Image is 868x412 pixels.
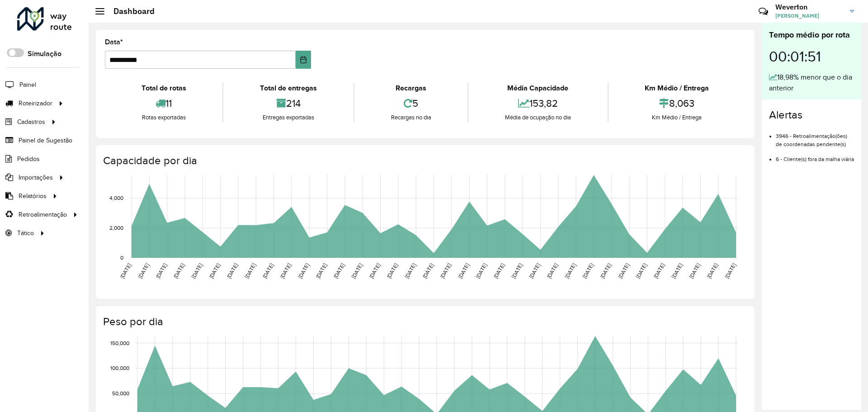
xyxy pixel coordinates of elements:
[104,6,155,16] h2: Dashboard
[332,262,345,279] text: [DATE]
[350,262,363,279] text: [DATE]
[28,48,61,59] label: Simulação
[439,262,452,279] text: [DATE]
[261,262,274,279] text: [DATE]
[475,262,488,279] text: [DATE]
[107,83,220,94] div: Total de rotas
[120,255,123,260] text: 0
[368,262,381,279] text: [DATE]
[19,191,47,201] span: Relatórios
[421,262,434,279] text: [DATE]
[17,117,45,127] span: Cadastros
[357,94,465,113] div: 5
[109,225,123,231] text: 2,000
[564,262,577,279] text: [DATE]
[546,262,559,279] text: [DATE]
[471,83,605,94] div: Média Capacidade
[635,262,648,279] text: [DATE]
[688,262,701,279] text: [DATE]
[110,365,129,371] text: 100,000
[471,113,605,122] div: Média de ocupação no dia
[107,113,220,122] div: Rotas exportadas
[226,113,351,122] div: Entregas exportadas
[296,51,311,69] button: Choose Date
[109,195,123,201] text: 4,000
[112,390,129,396] text: 50,000
[107,94,220,113] div: 11
[279,262,292,279] text: [DATE]
[19,80,36,90] span: Painel
[599,262,612,279] text: [DATE]
[581,262,594,279] text: [DATE]
[103,315,745,328] h4: Peso por dia
[226,83,351,94] div: Total de entregas
[110,340,129,346] text: 150,000
[706,262,719,279] text: [DATE]
[652,262,665,279] text: [DATE]
[119,262,132,279] text: [DATE]
[357,83,465,94] div: Recargas
[297,262,310,279] text: [DATE]
[510,262,524,279] text: [DATE]
[471,94,605,113] div: 153,82
[208,262,221,279] text: [DATE]
[226,94,351,113] div: 214
[315,262,328,279] text: [DATE]
[651,3,745,27] div: Críticas? Dúvidas? Elogios? Sugestões? Entre em contato conosco!
[105,37,123,47] label: Data
[754,2,773,21] a: Contato Rápido
[670,262,684,279] text: [DATE]
[357,113,465,122] div: Recargas no dia
[190,262,203,279] text: [DATE]
[724,262,737,279] text: [DATE]
[775,3,843,11] h3: Weverton
[226,262,239,279] text: [DATE]
[611,83,743,94] div: Km Médio / Entrega
[457,262,470,279] text: [DATE]
[776,125,854,148] li: 3946 - Retroalimentação(ões) de coordenadas pendente(s)
[492,262,505,279] text: [DATE]
[611,113,743,122] div: Km Médio / Entrega
[404,262,417,279] text: [DATE]
[19,173,53,182] span: Importações
[244,262,257,279] text: [DATE]
[103,154,745,167] h4: Capacidade por dia
[611,94,743,113] div: 8,063
[769,72,854,94] div: 18,98% menor que o dia anterior
[528,262,541,279] text: [DATE]
[776,148,854,163] li: 6 - Cliente(s) fora da malha viária
[769,29,854,41] div: Tempo médio por rota
[19,136,72,145] span: Painel de Sugestão
[137,262,150,279] text: [DATE]
[775,12,843,20] span: [PERSON_NAME]
[19,99,52,108] span: Roteirizador
[17,228,34,238] span: Tático
[617,262,630,279] text: [DATE]
[17,154,40,164] span: Pedidos
[386,262,399,279] text: [DATE]
[172,262,185,279] text: [DATE]
[155,262,168,279] text: [DATE]
[769,109,854,122] h4: Alertas
[769,41,854,72] div: 00:01:51
[19,210,67,219] span: Retroalimentação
